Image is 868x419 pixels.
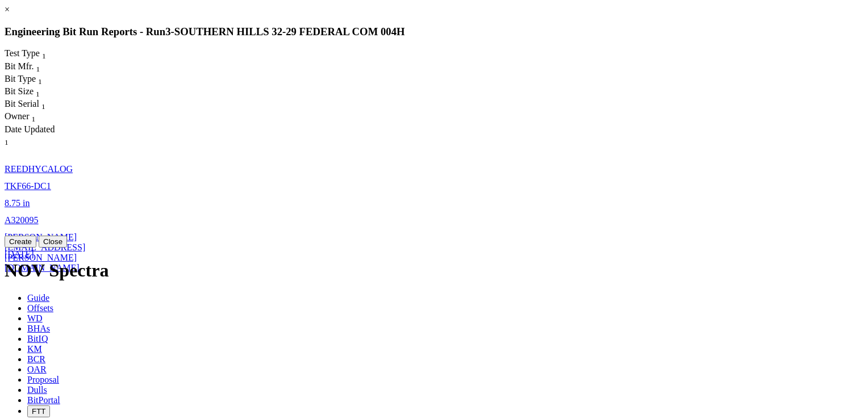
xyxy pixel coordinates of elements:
[27,293,49,303] span: Guide
[36,90,40,98] sub: 1
[5,74,61,86] div: Sort None
[36,65,40,73] sub: 1
[5,5,10,14] a: ×
[5,232,85,273] a: [PERSON_NAME][EMAIL_ADDRESS][PERSON_NAME][DOMAIN_NAME]
[5,74,36,83] span: Bit Type
[27,313,43,323] span: WD
[27,344,42,354] span: KM
[5,74,61,86] div: Bit Type Sort None
[165,26,170,37] span: 3
[27,303,53,313] span: Offsets
[5,198,20,208] span: 8.75
[32,111,36,121] span: Sort None
[5,86,34,96] span: Bit Size
[27,375,59,384] span: Proposal
[5,61,61,74] div: Sort None
[5,249,34,259] a: [DATE]
[42,48,46,58] span: Sort None
[27,354,45,364] span: BCR
[5,181,51,191] a: TKF66-DC1
[5,61,34,71] span: Bit Mfr.
[5,198,30,208] a: 8.75 in
[38,74,42,83] span: Sort None
[5,99,39,108] span: Bit Serial
[36,86,40,96] span: Sort None
[5,138,9,146] sub: 1
[5,26,863,38] h3: Engineering Bit Run Reports - Run -
[5,111,61,124] div: Sort None
[41,99,45,108] span: Sort None
[5,124,61,147] div: Sort None
[42,52,46,61] sub: 1
[36,61,40,71] span: Sort None
[5,236,36,248] button: Create
[5,86,61,99] div: Bit Size Sort None
[5,111,30,121] span: Owner
[5,215,39,225] a: A320095
[5,48,40,58] span: Test Type
[38,77,42,86] sub: 1
[27,395,60,405] span: BitPortal
[27,324,50,333] span: BHAs
[23,198,30,208] span: in
[5,135,9,144] span: Sort None
[5,86,61,99] div: Sort None
[5,48,67,61] div: Sort None
[5,164,73,174] a: REEDHYCALOG
[5,48,67,61] div: Test Type Sort None
[5,99,67,111] div: Sort None
[5,260,863,281] h1: NOV Spectra
[174,26,405,37] span: SOUTHERN HILLS 32-29 FEDERAL COM 004H
[5,111,61,124] div: Owner Sort None
[27,364,47,374] span: OAR
[41,102,45,111] sub: 1
[5,124,61,147] div: Date Updated Sort None
[27,334,48,343] span: BitIQ
[39,236,67,248] button: Close
[5,61,61,74] div: Bit Mfr. Sort None
[5,124,55,134] span: Date Updated
[27,385,47,395] span: Dulls
[5,99,67,111] div: Bit Serial Sort None
[32,407,45,416] span: FTT
[32,115,36,124] sub: 1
